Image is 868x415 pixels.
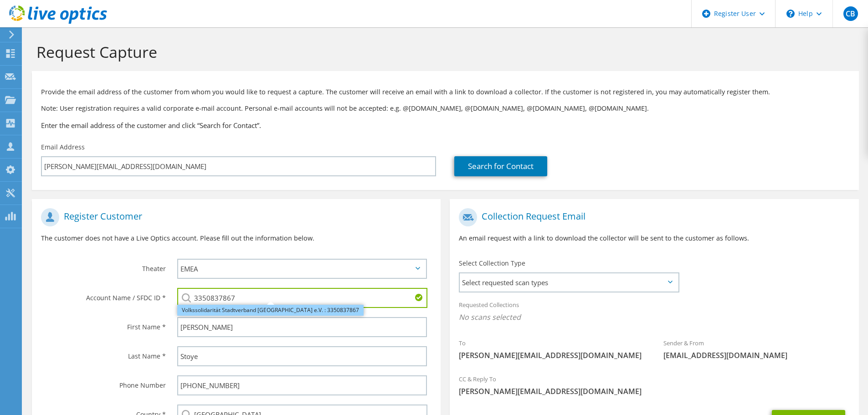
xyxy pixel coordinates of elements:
label: Email Address [41,143,85,152]
p: An email request with a link to download the collector will be sent to the customer as follows. [459,233,849,243]
span: [EMAIL_ADDRESS][DOMAIN_NAME] [663,350,850,360]
div: CC & Reply To [450,369,858,401]
label: Theater [41,259,166,273]
h1: Request Capture [36,42,850,61]
svg: \n [786,10,795,18]
h1: Collection Request Email [459,208,845,226]
span: CB [843,6,858,21]
p: Provide the email address of the customer from whom you would like to request a capture. The cust... [41,87,850,97]
div: To [450,333,654,365]
span: [PERSON_NAME][EMAIL_ADDRESS][DOMAIN_NAME] [459,350,645,360]
span: [PERSON_NAME][EMAIL_ADDRESS][DOMAIN_NAME] [459,386,849,396]
div: Sender & From [654,333,859,365]
div: Requested Collections [450,295,858,329]
label: Last Name * [41,346,166,361]
label: Select Collection Type [459,259,525,268]
span: No scans selected [459,312,849,322]
label: Account Name / SFDC ID * [41,288,166,302]
label: First Name * [41,317,166,332]
span: Select requested scan types [460,273,678,292]
li: Volkssolidarität Stadtverband Leipzig e.V. : 3350837867 [177,305,364,316]
p: Note: User registration requires a valid corporate e-mail account. Personal e-mail accounts will ... [41,103,850,113]
label: Phone Number [41,375,166,390]
h3: Enter the email address of the customer and click “Search for Contact”. [41,120,850,130]
h1: Register Customer [41,208,427,226]
a: Search for Contact [454,156,547,176]
p: The customer does not have a Live Optics account. Please fill out the information below. [41,233,431,243]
